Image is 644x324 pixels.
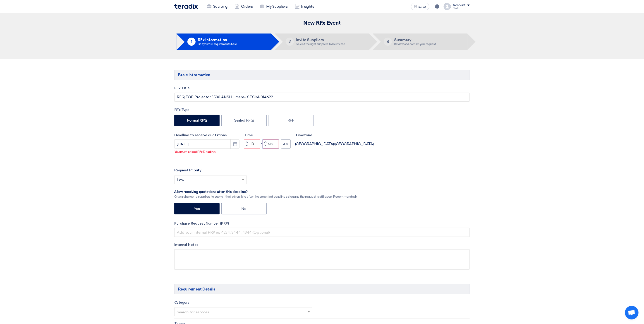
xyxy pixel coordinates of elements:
h5: Summary [394,38,436,42]
label: Yes [174,203,220,214]
a: Open chat [625,306,639,319]
h5: Requirement Details [174,284,470,294]
div: [GEOGRAPHIC_DATA]/[GEOGRAPHIC_DATA] [295,141,374,147]
input: e.g. New ERP System, Server Visualization Project... [174,93,470,102]
h5: Basic Information [174,70,470,80]
label: Sealed RFQ [221,115,267,126]
div: List your full requirements here [198,43,237,46]
h2: New RFx Event [174,20,470,26]
label: Deadline to receive quotations [174,133,239,138]
div: Select the right suppliers to be invited [296,43,345,46]
img: profile_test.png [444,3,451,10]
h5: Invite Suppliers [296,38,345,42]
div: Review and confirm your request [394,43,436,46]
div: 3 [384,38,392,46]
input: Add your internal PR# ex. (1234, 3444, 4344)(Optional) [174,228,470,237]
div: 2 [286,38,294,46]
div: : [260,141,263,147]
input: Minutes [263,139,279,149]
a: My Suppliers [256,2,291,12]
label: Purchase Request Number (PR#) [174,221,470,226]
img: Teradix logo [174,4,198,9]
a: Orders [231,2,256,12]
div: Give a chance to suppliers to submit their offers late after the specified deadline as long as th... [174,194,357,199]
label: Timezone [295,133,374,138]
input: Hours [244,139,260,149]
div: Account [453,3,466,7]
p: You must select RFx Deadline [175,149,470,154]
label: Normal RFQ [174,115,220,126]
div: Khalil [453,7,470,10]
label: RFx Title [174,86,470,91]
label: Request Priority [174,168,201,173]
button: العربية [411,3,429,10]
div: 1 [187,38,196,46]
label: Time [244,133,291,138]
button: AM [281,139,291,149]
a: Sourcing [203,2,231,12]
div: ِAllow receiving quotations after this deadline? [174,190,357,194]
label: No [221,203,267,214]
label: Category [174,300,189,305]
span: العربية [418,5,426,8]
h5: RFx Information [198,38,237,42]
label: RFP [268,115,314,126]
a: Insights [291,2,318,12]
input: yyyy-mm-dd [174,139,239,149]
div: RFx Type [174,107,470,113]
label: Internal Notes [174,242,470,247]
